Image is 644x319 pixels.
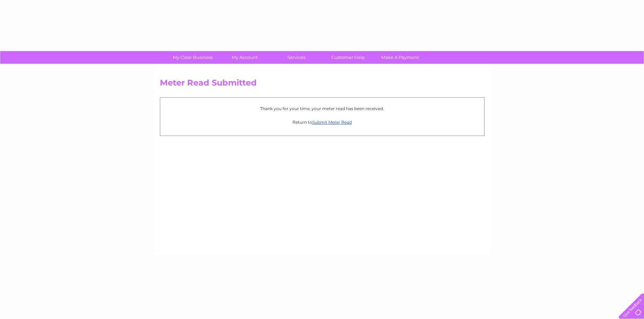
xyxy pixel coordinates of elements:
a: Make A Payment [372,51,428,64]
a: Services [268,51,325,64]
p: Thank you for your time, your meter read has been received. [164,105,481,112]
a: My Account [216,51,273,64]
p: Return to [164,119,481,125]
a: Submit Meter Read [312,120,352,125]
a: My Clear Business [165,51,221,64]
h2: Meter Read Submitted [160,78,484,91]
a: Customer Help [320,51,376,64]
